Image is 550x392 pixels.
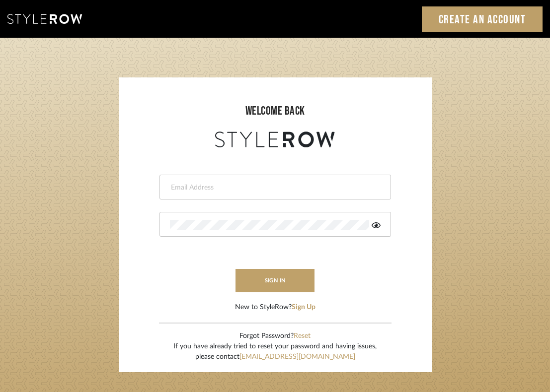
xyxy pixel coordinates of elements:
button: Sign Up [292,302,315,313]
div: Forgot Password? [173,331,377,341]
a: Create an Account [422,6,543,32]
a: [EMAIL_ADDRESS][DOMAIN_NAME] [239,353,355,360]
div: If you have already tried to reset your password and having issues, please contact [173,341,377,362]
div: welcome back [129,102,422,120]
div: New to StyleRow? [235,302,315,313]
input: Email Address [170,183,378,193]
button: Reset [294,331,311,341]
button: sign in [236,269,315,292]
